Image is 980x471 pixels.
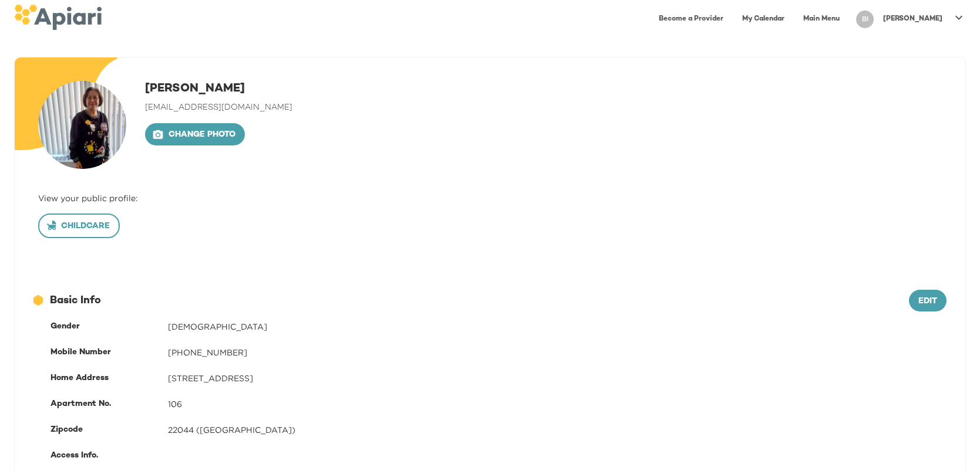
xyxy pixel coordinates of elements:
a: Main Menu [796,7,847,31]
span: Childcare [48,219,110,234]
img: logo [14,5,102,30]
a: My Calendar [735,7,792,31]
a: Become a Provider [652,7,730,31]
h1: [PERSON_NAME] [145,81,292,97]
div: 22044 ([GEOGRAPHIC_DATA]) [168,424,947,436]
a: Childcare [38,221,120,229]
span: [EMAIL_ADDRESS][DOMAIN_NAME] [145,103,292,112]
div: View your public profile: [38,192,942,204]
div: Zipcode [50,424,168,436]
div: [PHONE_NUMBER] [168,347,947,358]
img: user-photo-123-1756860866510.jpeg [38,81,126,169]
div: Access Info. [50,450,168,462]
div: 106 [168,398,947,410]
div: Gender [50,321,168,333]
div: Basic Info [33,293,909,309]
button: Childcare [38,214,120,238]
div: [DEMOGRAPHIC_DATA] [168,321,947,333]
button: Edit [909,290,947,312]
div: Home Address [50,372,168,384]
div: [STREET_ADDRESS] [168,372,947,384]
span: Edit [918,294,937,309]
button: Change photo [145,123,245,145]
div: Mobile Number [50,347,168,358]
div: Apartment No. [50,398,168,410]
span: Change photo [154,128,235,143]
div: BI [856,11,874,28]
p: [PERSON_NAME] [883,14,942,24]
